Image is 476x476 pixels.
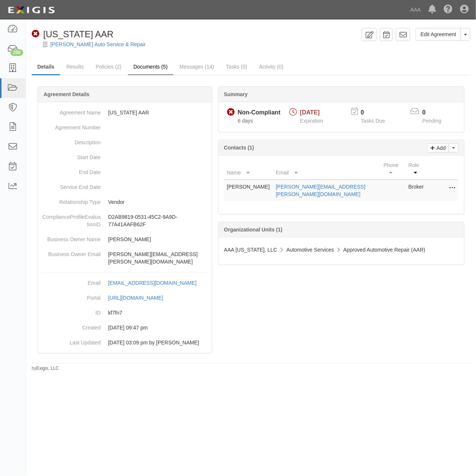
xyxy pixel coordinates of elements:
a: [URL][DOMAIN_NAME] [108,295,171,301]
dt: Email [41,275,101,287]
td: [PERSON_NAME] [224,180,273,201]
dt: Agreement Name [41,105,101,116]
dt: Business Owner Email [41,247,101,258]
p: Add [435,144,446,152]
img: logo-5460c22ac91f19d4615b14bd174203de0afe785f0fc80cf4dbbc73dc1793850b.png [6,3,57,17]
p: D2AB9819-0531-45C2-9A9D-77A41AAFB62F [108,213,209,228]
span: Tasks Due [361,118,385,124]
dt: Relationship Type [41,195,101,206]
dt: ID [41,305,101,316]
dd: Vendor [41,195,209,209]
dt: Created [41,320,101,331]
a: Add [427,143,449,152]
a: Policies (2) [90,59,127,74]
dd: [US_STATE] AAR [41,105,209,120]
dt: Portal [41,290,101,302]
a: Results [61,59,89,74]
span: [US_STATE] AAR [43,29,114,39]
a: Exigis, LLC [37,366,59,371]
a: Edit Agreement [416,28,461,41]
a: [PERSON_NAME][EMAIL_ADDRESS][PERSON_NAME][DOMAIN_NAME] [276,184,365,197]
a: Messages (14) [174,59,220,74]
small: by [32,365,59,372]
dt: ComplianceProfileEvaluationID [41,209,101,228]
dt: Start Date [41,150,101,161]
th: Email [273,158,381,180]
span: Expiration [300,118,323,124]
a: Documents (5) [128,59,173,75]
b: Summary [224,91,248,97]
span: [DATE] [300,109,320,116]
p: [PERSON_NAME][EMAIL_ADDRESS][PERSON_NAME][DOMAIN_NAME] [108,250,209,265]
dd: [DATE] 09:47 pm [41,320,209,335]
span: Automotive Services [286,247,334,253]
b: Contacts (1) [224,145,254,151]
dt: Business Owner Name [41,232,101,243]
span: AAA [US_STATE], LLC [224,247,277,253]
a: [PERSON_NAME] Auto Service & Repair [50,41,146,47]
th: Name [224,158,273,180]
dd: kf7fn7 [41,305,209,320]
div: [EMAIL_ADDRESS][DOMAIN_NAME] [108,279,196,287]
dd: [DATE] 03:09 pm by [PERSON_NAME] [41,335,209,350]
span: Approved Automotive Repair (AAR) [343,247,425,253]
dt: Service End Date [41,180,101,191]
a: Tasks (0) [220,59,253,74]
th: Role [406,158,429,180]
p: [PERSON_NAME] [108,236,209,243]
th: Phone [381,158,406,180]
dt: End Date [41,165,101,176]
p: 0 [422,108,451,117]
dt: Agreement Number [41,120,101,131]
span: Since 10/01/2025 [238,118,253,124]
span: Pending [422,118,441,124]
a: Details [32,59,60,75]
i: Non-Compliant [32,30,40,38]
td: Broker [406,180,429,201]
a: AAA [407,2,425,17]
b: Agreement Details [44,91,89,97]
a: [EMAIL_ADDRESS][DOMAIN_NAME] [108,280,205,286]
b: Organizational Units (1) [224,227,283,233]
div: New Mexico AAR [32,28,114,41]
i: Help Center - Complianz [444,5,453,14]
p: 0 [361,108,394,117]
dt: Last Updated [41,335,101,346]
a: Activity (0) [253,59,289,74]
dt: Description [41,135,101,146]
div: Non-Compliant [238,108,281,117]
i: Non-Compliant [227,108,235,116]
div: 250 [10,49,23,56]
